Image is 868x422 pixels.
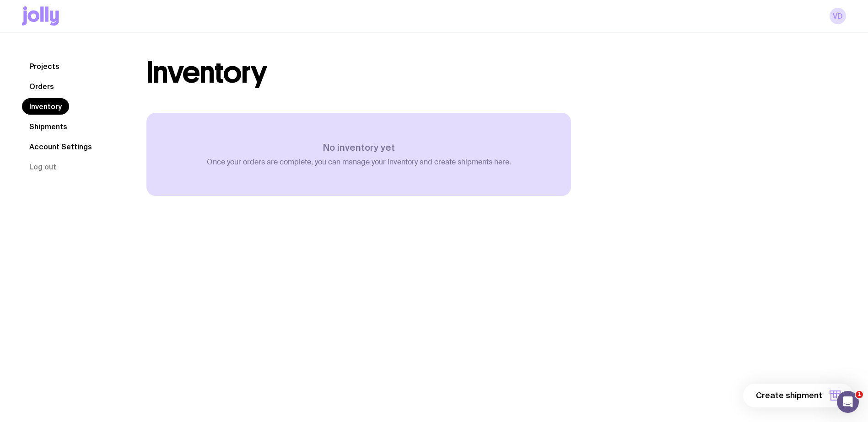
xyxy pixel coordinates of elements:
[830,8,846,24] a: VD
[837,391,859,413] iframe: Intercom live chat
[146,58,267,87] h1: Inventory
[743,384,853,407] button: Create shipment
[22,118,75,135] a: Shipments
[856,391,863,398] span: 1
[22,98,69,115] a: Inventory
[756,390,822,401] span: Create shipment
[207,158,511,167] p: Once your orders are complete, you can manage your inventory and create shipments here.
[22,58,67,74] a: Projects
[22,78,61,95] a: Orders
[207,142,511,153] h3: No inventory yet
[22,158,64,175] button: Log out
[22,138,99,155] a: Account Settings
